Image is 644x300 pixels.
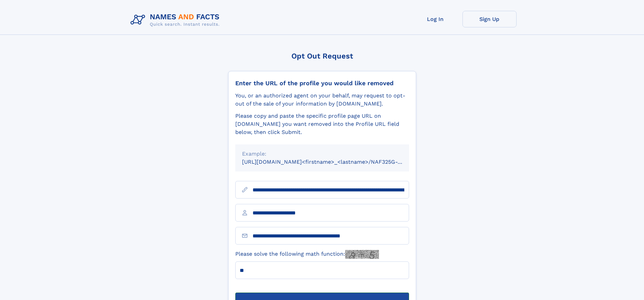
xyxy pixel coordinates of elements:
[128,11,225,29] img: Logo Names and Facts
[462,11,517,27] a: Sign Up
[242,159,422,165] small: [URL][DOMAIN_NAME]<firstname>_<lastname>/NAF325G-xxxxxxxx
[235,79,409,87] div: Enter the URL of the profile you would like removed
[408,11,462,27] a: Log In
[235,92,409,108] div: You, or an authorized agent on your behalf, may request to opt-out of the sale of your informatio...
[235,250,379,259] label: Please solve the following math function:
[235,112,409,136] div: Please copy and paste the specific profile page URL on [DOMAIN_NAME] you want removed into the Pr...
[242,150,402,158] div: Example:
[228,52,416,60] div: Opt Out Request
